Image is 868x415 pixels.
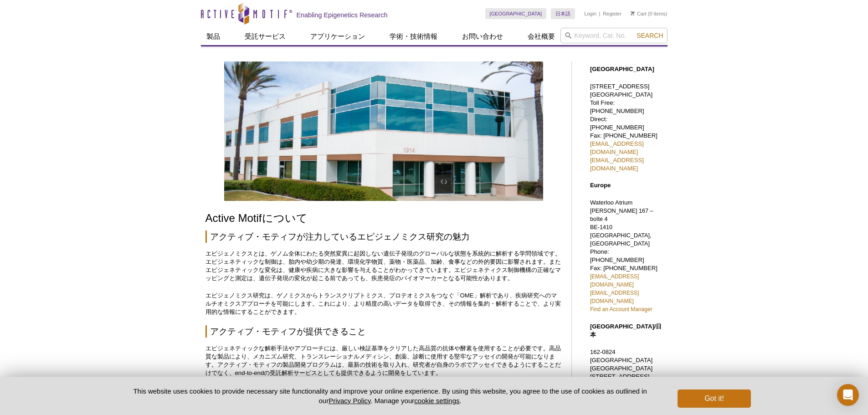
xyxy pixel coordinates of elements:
a: 会社概要 [522,28,560,45]
a: Privacy Policy [329,397,370,405]
a: [GEOGRAPHIC_DATA] [485,8,547,19]
p: エピジェネティックな解析手法やアプローチには、厳しい検証基準をクリアした高品質の抗体や酵素を使用することが必要です。高品質な製品により、メカニズム研究、トランスレーショナルメディシン、創薬、診断... [205,344,562,377]
a: 受託サービス [239,28,291,45]
a: 日本語 [551,8,575,19]
h2: アクティブ・モティフが注力しているエピジェノミクス研究の魅力 [205,231,562,243]
h2: アクティブ・モティフが提供できること [205,325,562,338]
a: Register [603,10,621,17]
a: Find an Account Manager [590,306,652,313]
a: お問い合わせ [457,28,508,45]
button: Search [634,31,666,40]
p: エピジェノミクス研究は、ゲノミクスからトランスクリプトミクス、プロテオミクスをつなぐ「OME」解析であり、疾病研究へのマルチオミクスアプローチを可能にします。これにより、より精度の高いデータを取... [205,292,562,316]
a: 製品 [201,28,226,45]
a: [EMAIL_ADDRESS][DOMAIN_NAME] [590,290,639,304]
h2: Enabling Epigenetics Research [297,11,388,19]
a: アプリケーション [305,28,370,45]
a: [EMAIL_ADDRESS][DOMAIN_NAME] [590,140,644,155]
p: Waterloo Atrium Phone: [PHONE_NUMBER] Fax: [PHONE_NUMBER] [590,199,663,313]
button: cookie settings [414,397,459,405]
button: Got it! [678,389,750,408]
strong: Europe [590,182,611,189]
li: (0 items) [631,8,668,19]
a: [EMAIL_ADDRESS][DOMAIN_NAME] [590,157,644,172]
span: Search [637,32,663,39]
a: 学術・技術情報 [384,28,443,45]
img: Your Cart [631,11,635,15]
p: [STREET_ADDRESS] [GEOGRAPHIC_DATA] Toll Free: [PHONE_NUMBER] Direct: [PHONE_NUMBER] Fax: [PHONE_N... [590,82,663,173]
a: Login [584,10,596,17]
li: | [599,8,601,19]
h1: Active Motifについて [205,212,562,225]
span: [PERSON_NAME] 167 – boîte 4 BE-1410 [GEOGRAPHIC_DATA], [GEOGRAPHIC_DATA] [590,208,653,247]
strong: [GEOGRAPHIC_DATA] [590,66,654,72]
div: Open Intercom Messenger [837,384,859,406]
input: Keyword, Cat. No. [560,28,668,43]
a: [EMAIL_ADDRESS][DOMAIN_NAME] [590,273,639,288]
p: This website uses cookies to provide necessary site functionality and improve your online experie... [118,386,663,405]
p: エピジェノミクスとは、ゲノム全体にわたる突然変異に起因しない遺伝子発現のグローバルな状態を系統的に解析する学問領域です。エピジェネティックな制御は、胎内や幼少期の発達、環境化学物質、薬物・医薬品... [205,250,562,282]
strong: [GEOGRAPHIC_DATA]/日本 [590,323,662,338]
a: Cart [631,10,647,17]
